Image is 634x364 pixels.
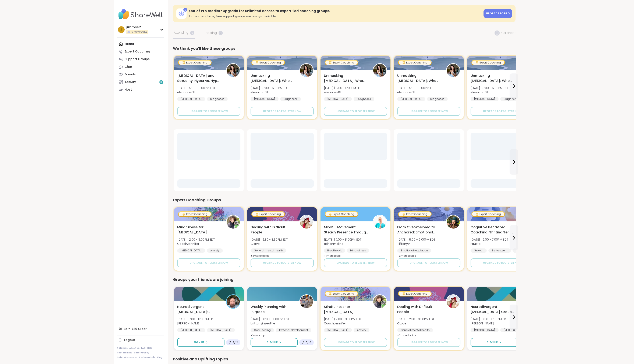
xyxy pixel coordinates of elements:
[471,258,534,267] button: Upgrade to register now
[472,212,504,216] div: Expert Coaching
[300,295,313,308] img: brittanyinseattle
[397,321,406,325] b: CLove
[300,64,313,77] img: elenacarr0ll
[177,321,201,325] b: [PERSON_NAME]
[251,248,286,253] div: General mental health
[500,97,521,101] div: Diagnoses
[267,341,278,344] span: Sign Up
[207,97,228,101] div: Diagnoses
[117,78,164,86] a: Activity3
[227,215,240,229] img: CoachJennifer
[471,328,499,332] div: [MEDICAL_DATA]
[126,25,148,30] div: jimross2
[263,261,301,265] span: Upgrade to register now
[373,215,386,229] img: adrianmolina
[117,336,164,344] a: Logout
[324,248,345,253] div: Breathwork
[251,258,314,267] button: Upgrade to register now
[336,341,375,344] span: Upgrade to register now
[177,242,199,246] b: CoachJennifer
[397,107,460,116] button: Upgrade to register now
[324,73,368,83] span: Unmasking [MEDICAL_DATA]: Who Am I After A Diagnosis?
[177,328,205,332] div: [MEDICAL_DATA]
[336,261,375,265] span: Upgrade to register now
[251,86,288,90] span: [DATE] | 5:00 - 6:00PM EDT
[177,86,215,90] span: [DATE] | 5:00 - 6:00PM EDT
[177,90,195,94] b: elenacarr0ll
[251,317,289,321] span: [DATE] | 10:00 - 11:00PM EDT
[427,97,448,101] div: Diagnoses
[263,109,301,113] span: Upgrade to register now
[157,356,162,359] a: Blog
[373,295,386,308] img: CoachJennifer
[471,338,518,347] button: Sign Up
[117,63,164,71] a: Chat
[347,248,369,253] div: Mindfulness
[125,57,150,61] div: Support Groups
[324,328,352,332] div: [MEDICAL_DATA]
[251,107,314,116] button: Upgrade to register now
[324,317,361,321] span: [DATE] | 2:00 - 3:00PM EDT
[410,109,448,113] span: Upgrade to register now
[117,86,164,94] a: Host
[483,261,521,265] span: Upgrade to register now
[251,304,295,314] span: Weekly Planning with Purpose
[471,90,488,94] b: elenacarr0ll
[251,97,279,101] div: [MEDICAL_DATA]
[280,97,301,101] div: Diagnoses
[324,258,387,267] button: Upgrade to register now
[177,73,221,83] span: [MEDICAL_DATA] and Sexuality: Hyper vs. Hypo Sexuality
[471,73,515,83] span: Unmasking [MEDICAL_DATA]: Who Am I After A Diagnosis?
[117,325,164,333] div: Earn $20 Credit
[117,347,128,350] a: Referrals
[147,347,152,350] a: Help
[125,88,132,92] div: Host
[397,242,411,246] b: TiffanyVL
[173,356,516,362] div: Positive and Uplifting topics
[134,351,149,354] a: Safety Policy
[397,328,433,332] div: General mental health
[120,27,122,32] span: j
[117,48,164,55] a: Expert Coaching
[397,317,434,321] span: [DATE] | 2:30 - 3:30PM EDT
[471,225,515,235] span: Cognitive Behavioral Coaching: Shifting Self-Talk
[251,338,298,347] button: Sign Up
[177,107,240,116] button: Upgrade to register now
[177,317,215,321] span: [DATE] | 7:00 - 8:00PM EDT
[324,237,361,242] span: [DATE] | 7:00 - 8:00PM EDT
[399,292,431,296] div: Expert Coaching
[325,212,358,216] div: Expert Coaching
[177,338,224,347] button: Sign Up
[354,97,374,101] div: Diagnoses
[513,248,531,253] div: Self-love
[410,341,448,344] span: Upgrade to register now
[471,317,508,321] span: [DATE] | 7:30 - 8:30PM EDT
[500,328,528,332] div: [MEDICAL_DATA]
[324,225,368,235] span: Mindful Movement: Steady Presence Through Yoga
[252,61,284,65] div: Expert Coaching
[397,237,435,242] span: [DATE] | 5:00 - 6:00PM EDT
[189,14,481,18] h3: In the meantime, free support groups are always available.
[397,97,425,101] div: [MEDICAL_DATA]
[397,338,460,347] button: Upgrade to register now
[124,338,135,342] div: Logout
[207,248,223,253] div: Anxiety
[160,80,162,84] span: 3
[324,242,343,246] b: adrianmolina
[399,212,431,216] div: Expert Coaching
[471,86,508,90] span: [DATE] | 5:00 - 6:00PM EST
[251,225,295,235] span: Dealing with Difficult People
[177,304,221,314] span: Neurodivergent [MEDICAL_DATA]: [MEDICAL_DATA]
[397,248,431,253] div: Emotional regulation
[325,61,358,65] div: Expert Coaching
[131,30,147,34] span: 0 Pro credits
[190,261,228,265] span: Upgrade to register now
[354,328,369,332] div: Anxiety
[488,248,511,253] div: Self-esteem
[251,73,295,83] span: Unmasking [MEDICAL_DATA]: Who Am I After A Diagnosis?
[306,341,311,344] span: 5 / 16
[117,351,132,354] a: Host Training
[471,321,494,325] b: [PERSON_NAME]
[373,64,386,77] img: elenacarr0ll
[324,321,346,325] b: CoachJennifer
